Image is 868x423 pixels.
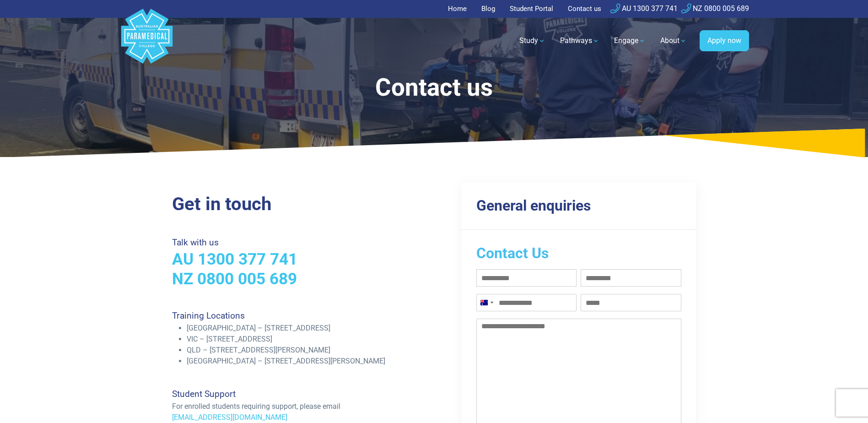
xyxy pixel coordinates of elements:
h2: Get in touch [172,193,429,215]
h4: Talk with us [172,237,429,248]
h4: Student Support [172,389,429,399]
a: Pathways [555,28,605,54]
li: VIC – [STREET_ADDRESS] [187,334,429,345]
a: NZ 0800 005 689 [681,4,749,13]
a: Australian Paramedical College [119,18,174,64]
a: Study [514,28,551,54]
a: Engage [609,28,651,54]
h2: Contact Us [476,244,682,262]
li: QLD – [STREET_ADDRESS][PERSON_NAME] [187,345,429,356]
a: NZ 0800 005 689 [172,269,297,288]
a: [EMAIL_ADDRESS][DOMAIN_NAME] [172,413,287,422]
p: For enrolled students requiring support, please email [172,401,429,412]
a: AU 1300 377 741 [610,4,678,13]
button: Selected country [477,294,496,311]
a: About [655,28,692,54]
li: [GEOGRAPHIC_DATA] – [STREET_ADDRESS] [187,323,429,334]
h1: Contact us [198,73,670,102]
h3: General enquiries [476,197,682,214]
h4: Training Locations [172,310,429,321]
a: Apply now [700,30,749,51]
li: [GEOGRAPHIC_DATA] – [STREET_ADDRESS][PERSON_NAME] [187,356,429,367]
a: AU 1300 377 741 [172,249,297,269]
